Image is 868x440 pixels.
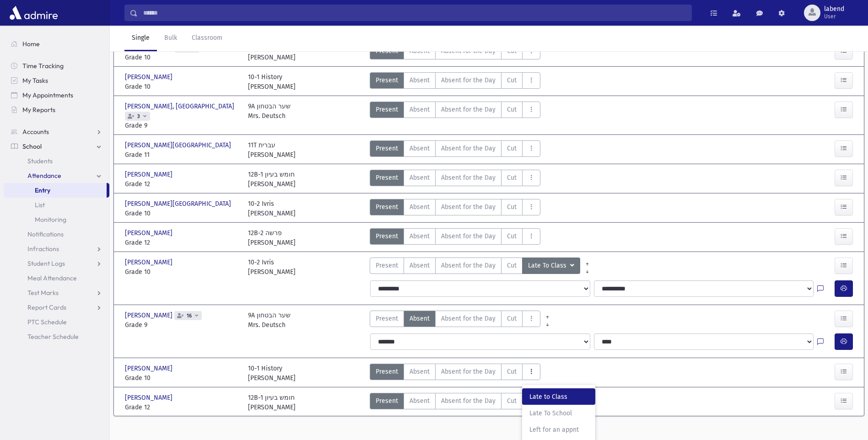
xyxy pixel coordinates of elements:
span: Present [376,261,398,270]
div: AttTypes [370,43,540,62]
span: Absent for the Day [441,105,496,114]
div: AttTypes [370,228,540,247]
a: PTC Schedule [4,315,109,329]
span: Time Tracking [22,62,64,70]
a: Time Tracking [4,59,109,73]
div: 12B-1 חומש בעיון [PERSON_NAME] [248,393,296,412]
span: Absent for the Day [441,314,496,323]
span: Absent for the Day [441,202,496,212]
span: [PERSON_NAME] [125,258,174,267]
span: Absent for the Day [441,144,496,153]
span: Late to Class [529,392,588,402]
span: Absent [410,202,430,212]
span: Grade 12 [125,402,239,412]
a: Test Marks [4,285,109,300]
div: 10-1 History [PERSON_NAME] [248,72,296,91]
span: User [824,13,844,20]
div: AttTypes [370,258,580,277]
span: Absent for the Day [441,261,496,270]
a: List [4,198,109,212]
div: 10-1 History [PERSON_NAME] [248,43,296,62]
div: AttTypes [370,140,540,160]
div: AttTypes [370,311,540,330]
a: School [4,139,109,154]
img: AdmirePro [7,4,60,22]
a: Infractions [4,241,109,256]
span: [PERSON_NAME] [125,170,174,179]
span: Absent [410,367,430,376]
span: Grade 11 [125,150,239,160]
a: Students [4,154,109,168]
span: Infractions [27,245,59,253]
span: Absent [410,231,430,241]
span: Absent for the Day [441,173,496,182]
span: Entry [35,186,50,194]
span: My Reports [22,106,55,114]
span: Grade 10 [125,267,239,277]
div: 9A שער הבטחון Mrs. Deutsch [248,102,291,130]
span: Absent for the Day [441,75,496,85]
span: Absent [410,396,430,406]
span: School [22,142,42,150]
span: Late To School [529,408,588,418]
div: AttTypes [370,72,540,91]
a: Attendance [4,168,109,183]
a: Student Logs [4,256,109,271]
span: [PERSON_NAME] [125,364,174,373]
span: Present [376,75,398,85]
a: Entry [4,183,107,198]
span: Present [376,144,398,153]
span: My Tasks [22,76,48,85]
div: 10-2 Ivris [PERSON_NAME] [248,258,296,277]
span: 3 [135,113,142,119]
span: [PERSON_NAME] [125,393,174,402]
span: Absent [410,173,430,182]
span: [PERSON_NAME], [GEOGRAPHIC_DATA] [125,102,236,111]
span: Grade 10 [125,82,239,91]
a: Report Cards [4,300,109,315]
a: My Reports [4,102,109,117]
span: Grade 10 [125,209,239,218]
a: Home [4,37,109,51]
div: AttTypes [370,199,540,218]
span: Accounts [22,128,49,136]
span: Present [376,367,398,376]
span: Report Cards [27,303,66,311]
span: Absent for the Day [441,231,496,241]
span: Absent [410,144,430,153]
span: Cut [507,75,517,85]
span: Present [376,314,398,323]
span: Grade 10 [125,53,239,62]
div: 12B-2 פרשה [PERSON_NAME] [248,228,296,247]
div: AttTypes [370,170,540,189]
span: Attendance [27,172,61,180]
span: Present [376,202,398,212]
span: Grade 9 [125,121,239,130]
input: Search [138,5,691,21]
div: 9A שער הבטחון Mrs. Deutsch [248,311,291,330]
span: Absent [410,314,430,323]
span: Grade 9 [125,320,239,330]
a: Single [124,26,157,51]
a: Classroom [184,26,230,51]
span: Present [376,173,398,182]
a: Teacher Schedule [4,329,109,344]
div: 10-1 History [PERSON_NAME] [248,364,296,383]
span: Monitoring [35,215,66,224]
span: Cut [507,105,517,114]
span: Absent [410,75,430,85]
span: Grade 12 [125,179,239,189]
span: Left for an appnt [529,425,588,435]
span: [PERSON_NAME] [125,311,174,320]
div: 10-2 Ivris [PERSON_NAME] [248,199,296,218]
a: Monitoring [4,212,109,227]
span: Present [376,396,398,406]
span: Students [27,157,53,165]
span: Teacher Schedule [27,333,79,341]
span: [PERSON_NAME] [125,72,174,82]
span: Home [22,40,40,48]
span: Absent for the Day [441,367,496,376]
span: Cut [507,314,517,323]
span: 16 [185,313,194,319]
span: Student Logs [27,259,65,268]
